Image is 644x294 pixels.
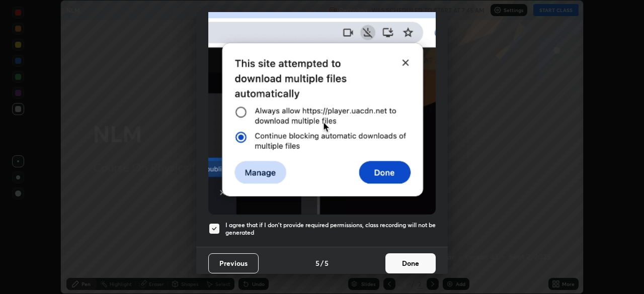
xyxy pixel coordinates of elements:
h4: / [320,258,324,268]
h4: 5 [315,258,319,268]
h4: 5 [325,258,329,268]
h5: I agree that if I don't provide required permissions, class recording will not be generated [225,221,436,237]
button: Previous [208,253,259,273]
button: Done [385,253,436,273]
